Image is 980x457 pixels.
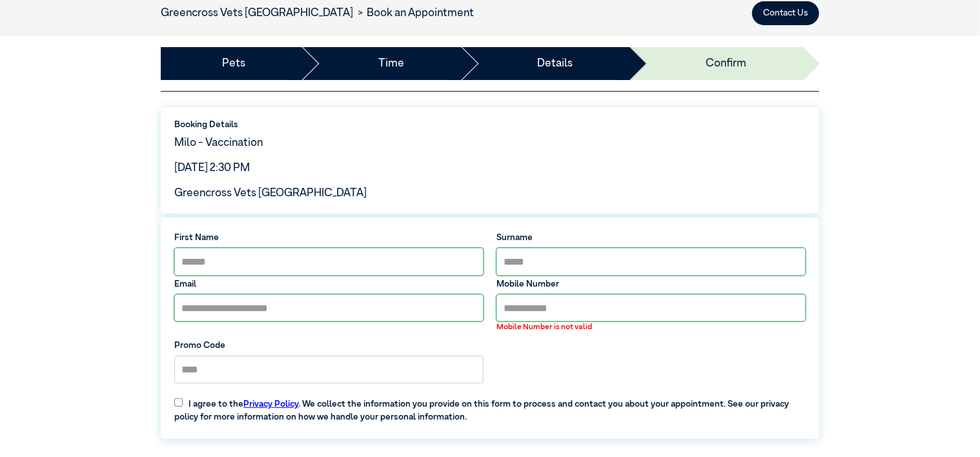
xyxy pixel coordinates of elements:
span: Greencross Vets [GEOGRAPHIC_DATA] [174,188,367,199]
a: Time [378,56,404,72]
label: I agree to the . We collect the information you provide on this form to process and contact you a... [168,389,812,423]
nav: breadcrumb [161,5,475,22]
span: [DATE] 2:30 PM [174,163,250,174]
label: First Name [174,231,484,244]
a: Details [537,56,573,72]
a: Greencross Vets [GEOGRAPHIC_DATA] [161,8,353,19]
li: Book an Appointment [353,5,475,22]
a: Privacy Policy [243,400,298,409]
input: I agree to thePrivacy Policy. We collect the information you provide on this form to process and ... [174,398,183,407]
label: Mobile Number is not valid [496,321,806,333]
label: Mobile Number [496,278,806,290]
a: Pets [222,56,245,72]
label: Surname [496,231,806,244]
label: Booking Details [174,118,806,131]
span: Milo - Vaccination [174,137,263,148]
label: Email [174,278,484,290]
label: Promo Code [174,339,484,352]
button: Contact Us [752,1,819,25]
